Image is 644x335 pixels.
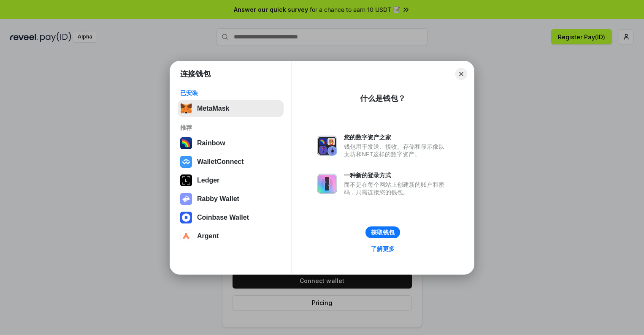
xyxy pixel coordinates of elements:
img: svg+xml,%3Csvg%20xmlns%3D%22http%3A%2F%2Fwww.w3.org%2F2000%2Fsvg%22%20fill%3D%22none%22%20viewBox... [180,193,192,205]
div: Rabby Wallet [197,195,239,203]
a: 了解更多 [366,243,400,254]
img: svg+xml,%3Csvg%20fill%3D%22none%22%20height%3D%2233%22%20viewBox%3D%220%200%2035%2033%22%20width%... [180,103,192,114]
div: 什么是钱包？ [360,93,406,103]
div: 而不是在每个网站上创建新的账户和密码，只需连接您的钱包。 [344,181,449,196]
h1: 连接钱包 [180,69,211,79]
button: Rabby Wallet [178,191,284,207]
button: MetaMask [178,100,284,117]
button: Ledger [178,172,284,189]
img: svg+xml,%3Csvg%20width%3D%2228%22%20height%3D%2228%22%20viewBox%3D%220%200%2028%2028%22%20fill%3D... [180,212,192,223]
img: svg+xml,%3Csvg%20xmlns%3D%22http%3A%2F%2Fwww.w3.org%2F2000%2Fsvg%22%20width%3D%2228%22%20height%3... [180,174,192,186]
button: Rainbow [178,135,284,152]
div: Ledger [197,177,219,184]
div: 已安装 [180,89,281,97]
div: 一种新的登录方式 [344,172,449,179]
div: Rainbow [197,139,225,147]
button: 获取钱包 [365,226,400,238]
img: svg+xml,%3Csvg%20width%3D%2228%22%20height%3D%2228%22%20viewBox%3D%220%200%2028%2028%22%20fill%3D... [180,156,192,168]
img: svg+xml,%3Csvg%20xmlns%3D%22http%3A%2F%2Fwww.w3.org%2F2000%2Fsvg%22%20fill%3D%22none%22%20viewBox... [317,174,337,194]
button: Argent [178,228,284,245]
img: svg+xml,%3Csvg%20width%3D%22120%22%20height%3D%22120%22%20viewBox%3D%220%200%20120%20120%22%20fil... [180,137,192,149]
div: 推荐 [180,124,281,131]
div: 钱包用于发送、接收、存储和显示像以太坊和NFT这样的数字资产。 [344,143,449,158]
div: Argent [197,232,219,240]
button: Coinbase Wallet [178,209,284,226]
div: 您的数字资产之家 [344,133,449,141]
button: WalletConnect [178,153,284,170]
button: Close [455,68,467,80]
div: 了解更多 [371,245,395,253]
img: svg+xml,%3Csvg%20xmlns%3D%22http%3A%2F%2Fwww.w3.org%2F2000%2Fsvg%22%20fill%3D%22none%22%20viewBox... [317,136,337,156]
div: WalletConnect [197,158,244,166]
div: Coinbase Wallet [197,214,249,221]
img: svg+xml,%3Csvg%20width%3D%2228%22%20height%3D%2228%22%20viewBox%3D%220%200%2028%2028%22%20fill%3D... [180,230,192,242]
div: 获取钱包 [371,229,395,236]
div: MetaMask [197,105,229,112]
